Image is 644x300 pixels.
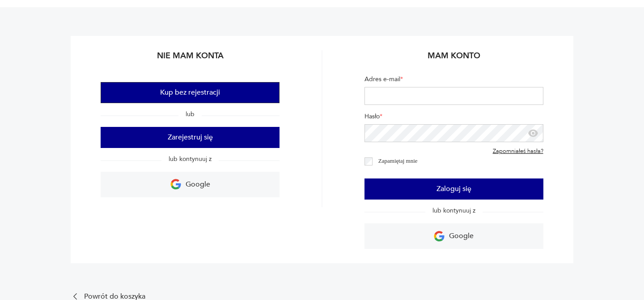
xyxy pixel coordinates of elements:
p: Powrót do koszyka [84,294,145,300]
label: Hasło [364,112,543,124]
span: lub kontynuuj z [425,206,483,215]
span: lub [178,110,202,118]
img: Ikona Google [170,179,181,190]
button: Kup bez rejestracji [101,82,280,103]
h2: Nie mam konta [101,50,280,68]
a: Google [101,172,280,197]
p: Google [186,178,210,191]
button: Zarejestruj się [101,127,280,148]
a: Google [364,223,543,249]
button: Zaloguj się [364,178,543,200]
a: Zapomniałeś hasła? [493,148,543,155]
p: Google [449,229,474,243]
label: Zapamiętaj mnie [378,157,418,164]
img: Ikona Google [434,231,445,242]
label: Adres e-mail [364,75,543,87]
h2: Mam konto [364,50,543,68]
span: lub kontynuuj z [161,155,219,163]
